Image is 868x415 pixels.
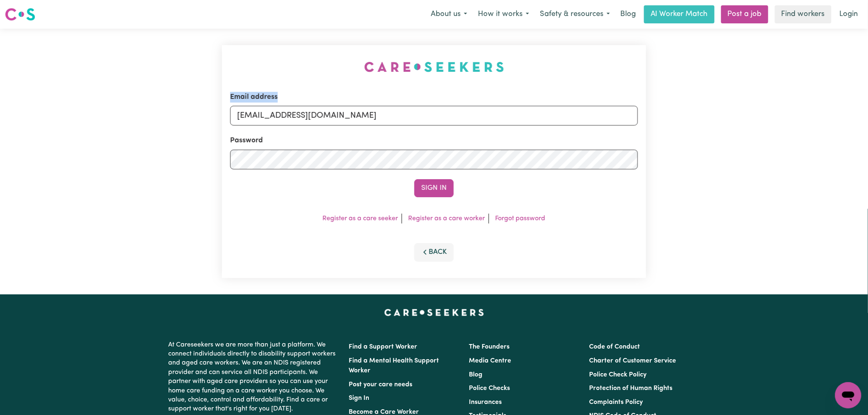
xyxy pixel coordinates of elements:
[589,372,647,378] a: Police Check Policy
[535,6,615,23] button: Safety & resources
[230,106,638,125] input: Email address
[589,385,673,392] a: Protection of Human Rights
[835,382,861,408] iframe: Button to launch messaging window
[425,6,473,23] button: About us
[496,215,546,222] a: Forgot password
[469,344,509,350] a: The Founders
[349,358,439,374] a: Find a Mental Health Support Worker
[644,5,715,23] a: AI Worker Match
[230,92,278,103] label: Email address
[589,344,640,350] a: Code of Conduct
[230,135,263,146] label: Password
[589,358,676,364] a: Charter of Customer Service
[615,5,641,23] a: Blog
[414,243,454,261] button: Back
[414,179,454,197] button: Sign In
[469,372,482,378] a: Blog
[835,5,863,23] a: Login
[409,215,485,222] a: Register as a care worker
[469,399,502,406] a: Insurances
[469,385,510,392] a: Police Checks
[473,6,535,23] button: How it works
[5,7,35,22] img: Careseekers logo
[775,5,831,23] a: Find workers
[349,381,412,388] a: Post your care needs
[721,5,768,23] a: Post a job
[469,358,511,364] a: Media Centre
[384,309,484,316] a: Careseekers home page
[349,395,369,401] a: Sign In
[349,344,417,350] a: Find a Support Worker
[589,399,643,406] a: Complaints Policy
[323,215,398,222] a: Register as a care seeker
[5,5,35,24] a: Careseekers logo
